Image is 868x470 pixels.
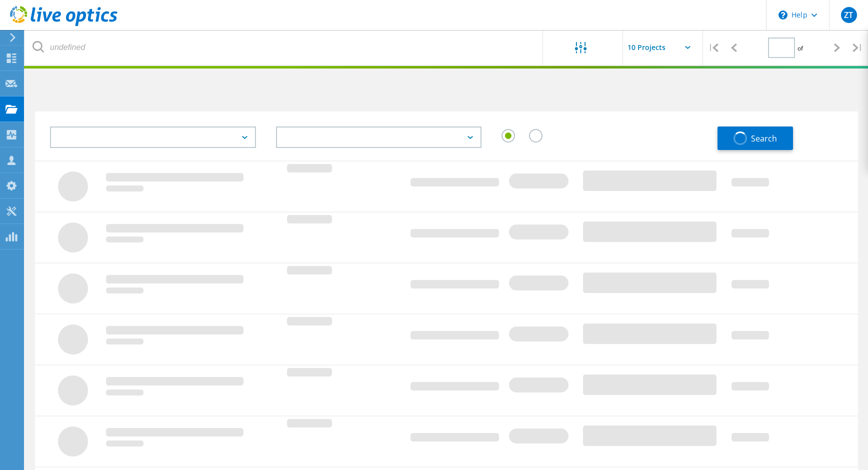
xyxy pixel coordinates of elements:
[751,133,777,144] span: Search
[778,10,787,19] svg: \n
[25,30,543,65] input: undefined
[703,30,723,65] div: |
[847,30,868,65] div: |
[844,11,853,19] span: ZT
[10,21,117,28] a: Live Optics Dashboard
[717,126,793,150] button: Search
[797,44,803,52] span: of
